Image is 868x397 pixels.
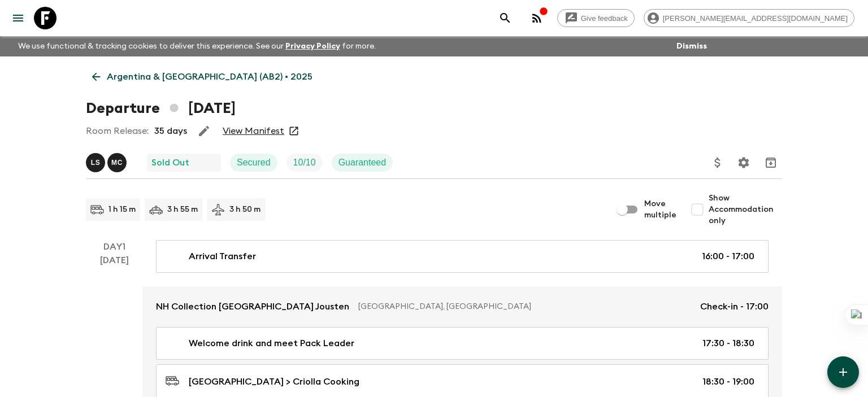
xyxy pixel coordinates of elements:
[285,42,340,50] a: Privacy Policy
[706,151,729,174] button: Update Price, Early Bird Discount and Costs
[86,124,149,138] p: Room Release:
[230,154,277,172] div: Secured
[557,9,635,27] a: Give feedback
[644,9,854,27] div: [PERSON_NAME][EMAIL_ADDRESS][DOMAIN_NAME]
[759,151,782,174] button: Archive (Completed, Cancelled or Unsynced Departures only)
[108,204,136,215] p: 1 h 15 m
[674,38,710,54] button: Dismiss
[156,300,349,313] p: NH Collection [GEOGRAPHIC_DATA] Jousten
[293,156,316,169] p: 10 / 10
[86,240,142,254] p: Day 1
[189,337,354,350] p: Welcome drink and meet Pack Leader
[223,125,284,137] a: View Manifest
[156,240,769,273] a: Arrival Transfer16:00 - 17:00
[575,14,634,23] span: Give feedback
[702,375,754,389] p: 18:30 - 19:00
[7,7,29,29] button: menu
[644,198,677,221] span: Move multiple
[86,66,319,88] a: Argentina & [GEOGRAPHIC_DATA] (AB2) • 2025
[167,204,198,215] p: 3 h 55 m
[657,14,854,23] span: [PERSON_NAME][EMAIL_ADDRESS][DOMAIN_NAME]
[189,375,359,389] p: [GEOGRAPHIC_DATA] > Criolla Cooking
[358,301,691,312] p: [GEOGRAPHIC_DATA], [GEOGRAPHIC_DATA]
[156,327,769,360] a: Welcome drink and meet Pack Leader17:30 - 18:30
[702,337,754,350] p: 17:30 - 18:30
[237,156,271,169] p: Secured
[494,7,517,29] button: search adventures
[287,154,323,172] div: Trip Fill
[91,158,101,167] p: L S
[107,70,313,84] p: Argentina & [GEOGRAPHIC_DATA] (AB2) • 2025
[14,36,380,56] p: We use functional & tracking cookies to deliver this experience. See our for more.
[86,156,129,165] span: Luana Seara, Mariano Cenzano
[154,124,187,138] p: 35 days
[86,153,129,172] button: LSMC
[338,156,387,169] p: Guaranteed
[189,250,256,263] p: Arrival Transfer
[86,97,236,120] h1: Departure [DATE]
[229,204,261,215] p: 3 h 50 m
[709,193,782,226] span: Show Accommodation only
[702,250,754,263] p: 16:00 - 17:00
[142,286,782,327] a: NH Collection [GEOGRAPHIC_DATA] Jousten[GEOGRAPHIC_DATA], [GEOGRAPHIC_DATA]Check-in - 17:00
[700,300,769,313] p: Check-in - 17:00
[111,158,123,167] p: M C
[732,151,755,174] button: Settings
[151,156,189,169] p: Sold Out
